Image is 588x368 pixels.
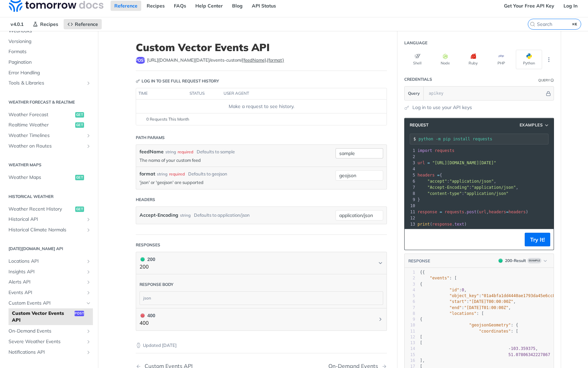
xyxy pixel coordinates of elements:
a: Historical APIShow subpages for Historical API [5,214,93,225]
button: Show subpages for Historical API [86,217,91,222]
span: headers [508,210,526,214]
div: Defaults to sample [197,149,235,155]
span: response [418,210,437,214]
span: requests [445,210,464,214]
span: 400 [141,313,145,318]
div: 13 [405,340,415,346]
span: : , [418,179,496,184]
span: 103.359375 [511,346,535,351]
span: On-Demand Events [9,328,84,335]
div: 8 [405,311,415,317]
button: Show subpages for Weather Timelines [86,133,91,138]
span: "object_key" [450,293,479,298]
button: Show subpages for Severe Weather Events [86,339,91,344]
div: Responses [136,242,160,248]
input: Request instructions [419,137,548,141]
i: Information [551,79,554,82]
a: Realtime Weatherget [5,120,93,130]
div: 200 200200 [136,274,387,308]
span: , [420,346,538,351]
span: ], [420,358,425,363]
div: 5 [405,172,416,178]
div: 12 [405,334,415,340]
span: { [420,317,422,322]
span: "content-type" [427,191,462,196]
th: user agent [221,88,373,99]
span: import [418,148,432,153]
span: = [440,210,442,214]
a: Recipes [143,1,168,11]
span: 0 Requests This Month [146,116,189,122]
button: 200 200200 [140,256,383,271]
span: Custom Events API [9,300,84,307]
span: Weather Maps [9,174,73,181]
span: get [75,175,84,180]
th: time [136,88,187,99]
div: Defaults to application/json [194,210,250,220]
svg: Search [530,21,535,27]
span: Versioning [9,38,91,45]
span: : [ [420,329,518,334]
span: print [418,222,430,227]
h2: Weather Forecast & realtime [5,99,93,105]
span: Weather Forecast [9,111,73,118]
a: Alerts APIShow subpages for Alerts API [5,277,93,287]
a: FAQs [170,1,190,11]
span: 200 [141,257,145,261]
div: QueryInformation [538,78,554,83]
span: Query [408,90,420,96]
div: Path Params [136,135,165,141]
a: Weather on RoutesShow subpages for Weather on Routes [5,141,93,151]
span: : , [420,299,516,304]
div: 4 [405,166,416,172]
span: } [418,197,420,202]
button: Show subpages for On-Demand Events [86,328,91,334]
p: 200 [140,263,155,271]
a: On-Demand EventsShow subpages for On-Demand Events [5,326,93,336]
span: Webhooks [9,28,91,34]
span: - [508,346,511,351]
span: "accept" [427,179,447,184]
div: Defaults to geojson [188,171,227,178]
button: Hide [545,90,552,97]
p: The nama of your custom feed [140,157,332,163]
span: : [418,191,508,196]
div: 3 [405,160,416,166]
span: Weather Timelines [9,132,84,139]
a: Reference [111,1,141,11]
span: Realtime Weather [9,122,73,128]
span: : , [420,288,467,292]
div: Response body [140,281,174,288]
span: : , [420,293,568,298]
svg: Chevron [378,260,383,266]
span: Error Handling [9,70,91,76]
button: Ruby [460,50,486,69]
span: { [418,173,442,178]
div: 6 [405,178,416,184]
span: [ [420,340,422,345]
div: 200 - Result [505,258,526,264]
button: Python [516,50,542,69]
span: url [418,160,425,165]
div: 400 [140,312,155,319]
span: "id" [450,288,459,292]
span: : { [420,323,518,327]
div: 3 [405,281,415,287]
span: url [479,210,487,214]
h2: [DATE][DOMAIN_NAME] API [5,246,93,252]
a: Error Handling [5,68,93,78]
div: 10 [405,203,416,209]
span: "start" [450,299,467,304]
span: Reference [75,21,98,27]
span: "end" [450,305,462,310]
span: headers [418,173,435,178]
a: Weather TimelinesShow subpages for Weather Timelines [5,131,93,141]
svg: More ellipsis [546,57,552,63]
div: Credentials [404,76,432,82]
div: 2 [405,275,415,281]
span: . ( , ) [418,210,528,214]
span: : , [420,305,511,310]
span: Custom Vector Events API [12,310,73,323]
span: Notifications API [9,349,84,356]
label: feedName [140,148,164,155]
